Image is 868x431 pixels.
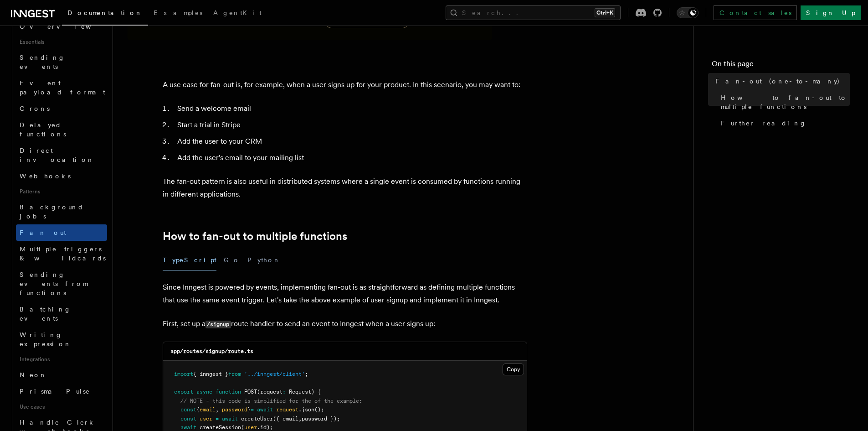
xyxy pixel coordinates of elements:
a: Crons [16,100,107,117]
span: Prisma Pulse [20,388,90,395]
a: Sign Up [801,5,861,20]
p: Since Inngest is powered by events, implementing fan-out is as straightforward as defining multip... [163,281,527,306]
span: = [251,406,254,413]
span: await [257,406,273,413]
span: Request [289,389,311,395]
span: Sending events [20,54,65,70]
span: Batching events [20,306,71,322]
li: Send a welcome email [175,102,527,115]
span: Integrations [16,352,107,367]
span: '../inngest/client' [244,371,305,377]
button: Copy [503,363,524,375]
span: const [180,415,196,422]
a: Fan out [16,224,107,241]
a: Sending events [16,49,107,75]
button: Python [247,250,281,270]
span: { [196,406,200,413]
a: Webhooks [16,168,107,184]
span: Background jobs [20,203,84,220]
a: Overview [16,18,107,35]
span: (request [257,389,282,395]
span: Direct invocation [20,147,94,163]
span: POST [244,389,257,395]
span: Overview [20,23,113,30]
span: import [174,371,193,377]
a: Prisma Pulse [16,383,107,400]
a: Documentation [62,3,148,26]
span: , [216,406,219,413]
a: Event payload format [16,75,107,100]
span: = [216,415,219,422]
span: const [180,406,196,413]
span: user [200,415,212,422]
button: Toggle dark mode [677,7,699,18]
span: await [222,415,238,422]
span: async [196,389,212,395]
li: Add the user to your CRM [175,135,527,148]
span: ({ email [273,415,298,422]
a: AgentKit [208,3,267,25]
span: createSession [200,424,241,431]
span: Event payload format [20,79,105,96]
span: } [247,406,251,413]
h4: On this page [712,58,850,73]
p: A use case for fan-out is, for example, when a user signs up for your product. In this scenario, ... [163,78,527,91]
a: Neon [16,367,107,383]
code: /signup [205,321,231,328]
a: How to fan-out to multiple functions [717,89,850,115]
span: Examples [154,9,202,16]
span: Neon [20,371,47,379]
span: export [174,389,193,395]
li: Add the user's email to your mailing list [175,151,527,164]
span: await [180,424,196,431]
span: Multiple triggers & wildcards [20,245,106,262]
a: Writing expression [16,327,107,352]
span: Further reading [721,119,806,128]
span: from [228,371,241,377]
button: Search...Ctrl+K [446,5,621,20]
span: AgentKit [213,9,262,16]
span: ; [305,371,308,377]
span: request [276,406,298,413]
a: Further reading [717,115,850,131]
a: Delayed functions [16,117,107,142]
span: Essentials [16,35,107,49]
a: Sending events from functions [16,266,107,301]
p: The fan-out pattern is also useful in distributed systems where a single event is consumed by fun... [163,175,527,201]
span: .id); [257,424,273,431]
a: Direct invocation [16,142,107,168]
span: password [222,406,247,413]
span: Crons [20,105,50,112]
span: (); [314,406,324,413]
a: Contact sales [714,5,797,20]
span: : [282,389,286,395]
a: How to fan-out to multiple functions [163,230,347,243]
span: // NOTE - this code is simplified for the of the example: [180,398,362,404]
kbd: Ctrl+K [595,8,615,17]
a: Background jobs [16,199,107,224]
a: Multiple triggers & wildcards [16,241,107,266]
span: Use cases [16,400,107,414]
span: password }); [302,415,340,422]
span: Sending events from functions [20,271,87,296]
span: Delayed functions [20,121,66,138]
button: Go [224,250,240,270]
a: Fan-out (one-to-many) [712,73,850,89]
span: { inngest } [193,371,228,377]
span: , [298,415,302,422]
span: Fan out [20,229,66,236]
a: Batching events [16,301,107,327]
span: Writing expression [20,331,72,348]
span: How to fan-out to multiple functions [721,93,850,111]
code: app/routes/signup/route.ts [170,348,253,354]
span: Patterns [16,184,107,199]
span: Documentation [67,9,143,16]
span: Webhooks [20,172,71,180]
li: Start a trial in Stripe [175,119,527,131]
span: email [200,406,216,413]
span: ) { [311,389,321,395]
a: Examples [148,3,208,25]
span: ( [241,424,244,431]
span: Fan-out (one-to-many) [715,77,840,86]
span: .json [298,406,314,413]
